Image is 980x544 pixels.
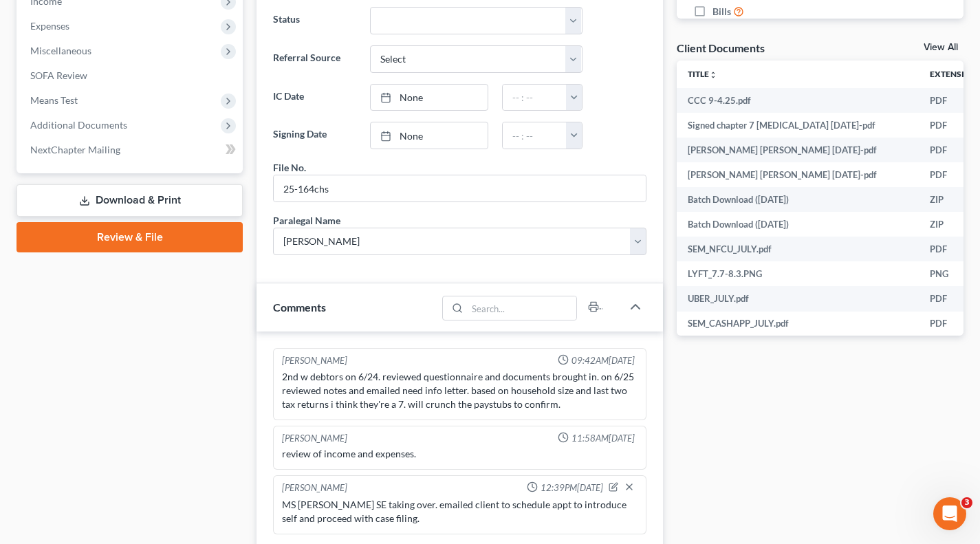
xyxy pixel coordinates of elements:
i: unfold_more [709,71,717,79]
a: Download & Print [17,184,243,217]
div: [PERSON_NAME] [282,481,347,495]
iframe: Intercom live chat [933,497,966,530]
td: SEM_NFCU_JULY.pdf [677,237,919,261]
div: 2nd w debtors on 6/24. reviewed questionnaire and documents brought in. on 6/25 reviewed notes an... [282,370,638,411]
td: [PERSON_NAME] [PERSON_NAME] [DATE]-pdf [677,162,919,187]
td: Batch Download ([DATE]) [677,212,919,237]
div: review of income and expenses. [282,447,638,461]
div: [PERSON_NAME] [282,432,347,445]
td: SEM_CASHAPP_JULY.pdf [677,312,919,336]
span: Additional Documents [30,119,127,131]
td: LYFT_7.7-8.3.PNG [677,261,919,286]
input: -- [274,175,646,202]
label: Signing Date [266,122,363,149]
td: UBER_JULY.pdf [677,286,919,311]
input: Search... [468,296,577,320]
a: Titleunfold_more [688,69,717,79]
span: 3 [961,497,972,508]
a: View All [924,43,958,52]
a: None [371,85,488,111]
td: CCC 9-4.25.pdf [677,88,919,113]
div: [PERSON_NAME] [282,354,347,367]
a: Review & File [17,222,243,252]
input: -- : -- [503,85,567,111]
input: -- : -- [503,122,567,149]
td: Batch Download ([DATE]) [677,187,919,212]
div: MS [PERSON_NAME] SE taking over. emailed client to schedule appt to introduce self and proceed wi... [282,498,638,525]
span: NextChapter Mailing [30,144,120,155]
span: 12:39PM[DATE] [541,481,603,494]
div: Client Documents [677,41,765,55]
span: SOFA Review [30,69,87,81]
span: Expenses [30,20,69,32]
label: IC Date [266,84,363,111]
label: Referral Source [266,45,363,73]
div: Paralegal Name [273,213,340,228]
a: NextChapter Mailing [19,138,243,162]
span: Comments [273,301,326,314]
span: Miscellaneous [30,45,91,56]
div: File No. [273,160,306,175]
a: SOFA Review [19,63,243,88]
td: [PERSON_NAME] [PERSON_NAME] [DATE]-pdf [677,138,919,162]
td: Signed chapter 7 [MEDICAL_DATA] [DATE]-pdf [677,113,919,138]
span: 09:42AM[DATE] [571,354,635,367]
a: None [371,122,488,149]
span: Means Test [30,94,78,106]
span: Bills [712,5,731,19]
label: Status [266,7,363,34]
span: 11:58AM[DATE] [571,432,635,445]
